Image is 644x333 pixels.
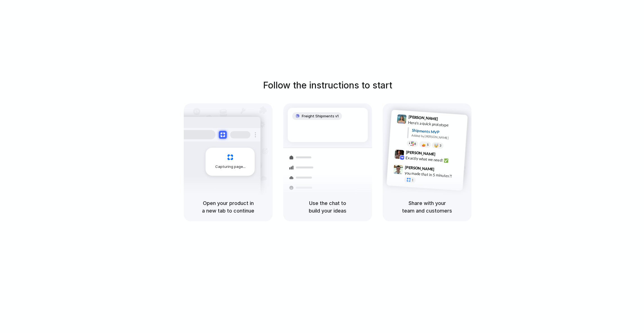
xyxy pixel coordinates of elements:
[389,199,465,215] h5: Share with your team and customers
[412,127,464,136] div: Shipments MVP
[436,167,448,174] span: 9:47 AM
[404,170,461,179] div: you made that in 5 minutes?!
[411,133,463,141] div: Added by [PERSON_NAME]
[408,119,464,129] div: Here's a quick prototype
[408,114,438,122] span: [PERSON_NAME]
[215,164,246,170] span: Capturing page
[406,149,436,157] span: [PERSON_NAME]
[437,152,449,158] span: 9:42 AM
[440,116,451,123] span: 9:41 AM
[412,179,414,182] span: 1
[263,79,392,92] h1: Follow the instructions to start
[427,143,429,146] span: 5
[405,155,462,164] div: Exactly what we need! ✅
[290,199,365,215] h5: Use the chat to build your ideas
[191,199,266,215] h5: Open your product in a new tab to continue
[414,142,416,145] span: 8
[302,113,339,119] span: Freight Shipments v1
[405,164,435,172] span: [PERSON_NAME]
[439,144,441,147] span: 3
[434,143,439,147] div: 🤯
